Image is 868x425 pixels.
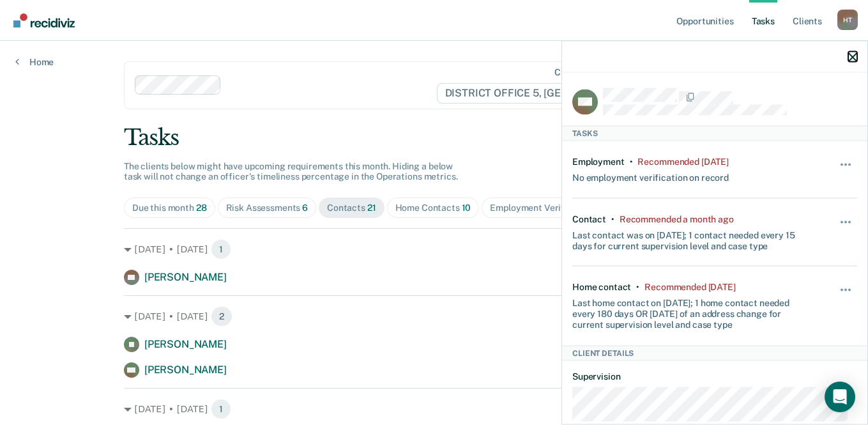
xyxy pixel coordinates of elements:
div: Due this month [132,203,207,213]
span: DISTRICT OFFICE 5, [GEOGRAPHIC_DATA] [437,83,666,104]
a: Home [15,56,54,68]
div: Recommended 17 days ago [644,282,735,293]
div: [DATE] • [DATE] [124,399,744,419]
div: Client Details [562,345,867,360]
span: The clients below might have upcoming requirements this month. Hiding a below task will not chang... [124,161,458,182]
div: Employment Verification [490,203,601,213]
dt: Supervision [572,371,857,382]
div: [DATE] • [DATE] [124,239,744,259]
div: • [611,214,614,225]
div: Tasks [562,126,867,141]
button: Profile dropdown button [837,10,858,30]
span: 21 [367,203,376,213]
div: Last home contact on [DATE]; 1 home contact needed every 180 days OR [DATE] of an address change ... [572,293,810,330]
div: Open Intercom Messenger [825,382,855,412]
span: 28 [196,203,207,213]
span: 1 [211,239,231,259]
div: • [630,157,633,167]
div: Clear supervision officers [554,67,663,78]
span: 1 [211,399,231,419]
img: Recidiviz [13,13,75,27]
div: Home Contacts [395,203,471,213]
div: Home contact [572,282,631,293]
div: No employment verification on record [572,167,729,183]
span: 10 [462,203,471,213]
div: Risk Assessments [226,203,308,213]
span: 6 [302,203,308,213]
div: Employment [572,157,625,167]
div: Recommended a month ago [620,214,734,225]
div: Contacts [327,203,376,213]
span: [PERSON_NAME] [144,338,227,350]
div: Last contact was on [DATE]; 1 contact needed every 15 days for current supervision level and case... [572,224,810,251]
span: [PERSON_NAME] [144,364,227,376]
div: Contact [572,214,606,225]
span: 2 [211,306,232,327]
div: [DATE] • [DATE] [124,306,744,327]
div: H T [837,10,858,30]
div: • [636,282,639,293]
div: Tasks [124,125,744,151]
div: Recommended 3 months ago [637,157,728,167]
span: [PERSON_NAME] [144,271,227,283]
